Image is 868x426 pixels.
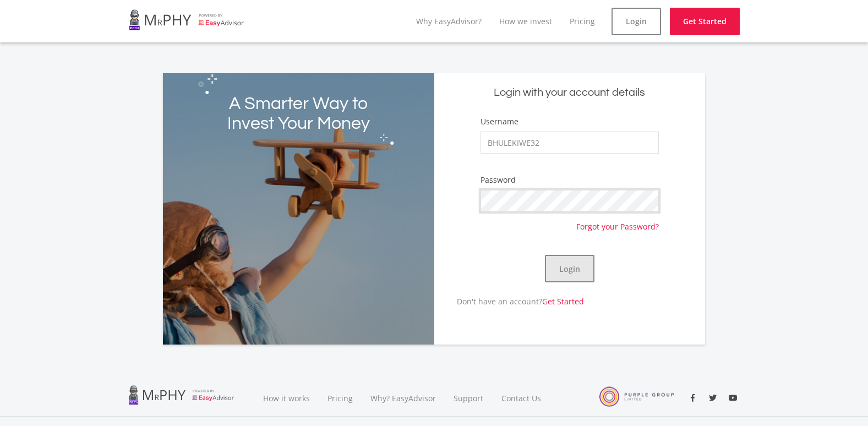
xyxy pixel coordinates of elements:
[434,296,584,307] p: Don't have an account?
[254,380,319,417] a: How it works
[217,94,380,134] h2: A Smarter Way to Invest Your Money
[499,16,552,26] a: How we invest
[612,8,661,35] a: Login
[493,380,551,417] a: Contact Us
[570,16,595,26] a: Pricing
[362,380,445,417] a: Why? EasyAdvisor
[545,255,594,282] button: Login
[443,85,697,100] h5: Login with your account details
[416,16,482,26] a: Why EasyAdvisor?
[481,174,516,185] label: Password
[542,296,584,307] a: Get Started
[670,8,740,35] a: Get Started
[445,380,493,417] a: Support
[319,380,362,417] a: Pricing
[576,212,659,232] a: Forgot your Password?
[481,116,518,127] label: Username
